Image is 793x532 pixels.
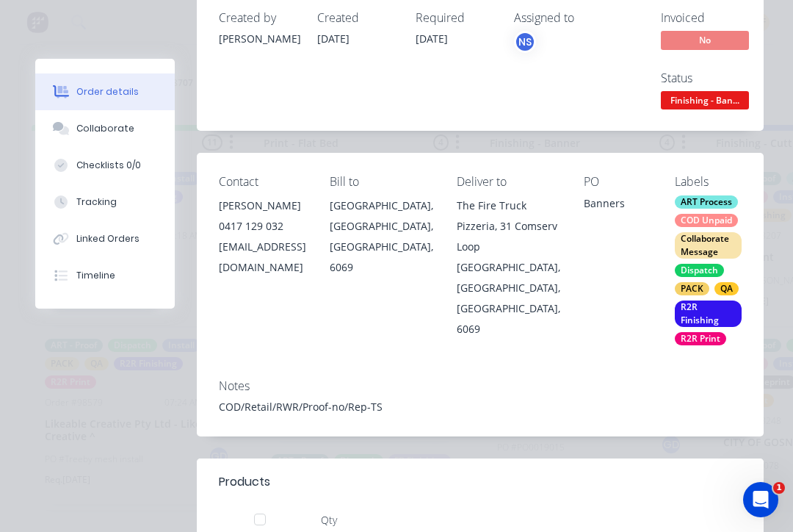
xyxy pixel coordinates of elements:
[219,473,270,491] div: Products
[219,216,306,237] div: 0417 129 032
[219,399,742,414] div: COD/Retail/RWR/Proof-no/Rep-TS
[219,237,306,278] div: [EMAIL_ADDRESS][DOMAIN_NAME]
[76,195,117,209] div: Tracking
[35,73,175,110] button: Order details
[219,195,306,278] div: [PERSON_NAME]0417 129 032[EMAIL_ADDRESS][DOMAIN_NAME]
[675,301,742,327] div: R2R Finishing
[457,257,560,339] div: [GEOGRAPHIC_DATA], [GEOGRAPHIC_DATA], [GEOGRAPHIC_DATA], 6069
[675,232,742,259] div: Collaborate Message
[675,214,738,227] div: COD Unpaid
[773,482,785,494] span: 1
[330,175,433,189] div: Bill to
[514,31,536,53] button: NS
[661,91,749,109] span: Finishing - Ban...
[714,282,739,295] div: QA
[76,85,139,98] div: Order details
[416,32,448,46] span: [DATE]
[661,11,771,25] div: Invoiced
[35,220,175,257] button: Linked Orders
[584,195,651,216] div: Banners
[219,195,306,216] div: [PERSON_NAME]
[675,175,742,189] div: Labels
[743,482,778,517] iframe: Intercom live chat
[457,195,560,257] div: The Fire Truck Pizzeria, 31 Comserv Loop
[330,195,433,278] div: [GEOGRAPHIC_DATA], [GEOGRAPHIC_DATA], [GEOGRAPHIC_DATA], 6069
[219,31,300,46] div: [PERSON_NAME]
[35,147,175,184] button: Checklists 0/0
[675,332,726,345] div: R2R Print
[219,11,300,25] div: Created by
[219,175,306,189] div: Contact
[661,71,771,85] div: Status
[76,122,134,135] div: Collaborate
[219,379,742,393] div: Notes
[317,11,398,25] div: Created
[457,175,560,189] div: Deliver to
[457,195,560,339] div: The Fire Truck Pizzeria, 31 Comserv Loop[GEOGRAPHIC_DATA], [GEOGRAPHIC_DATA], [GEOGRAPHIC_DATA], ...
[584,175,651,189] div: PO
[514,11,661,25] div: Assigned to
[317,32,350,46] span: [DATE]
[76,159,141,172] div: Checklists 0/0
[416,11,496,25] div: Required
[675,282,709,295] div: PACK
[35,257,175,294] button: Timeline
[76,232,140,245] div: Linked Orders
[675,195,738,209] div: ART Process
[661,31,749,49] span: No
[661,91,749,113] button: Finishing - Ban...
[76,269,115,282] div: Timeline
[675,264,724,277] div: Dispatch
[35,110,175,147] button: Collaborate
[35,184,175,220] button: Tracking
